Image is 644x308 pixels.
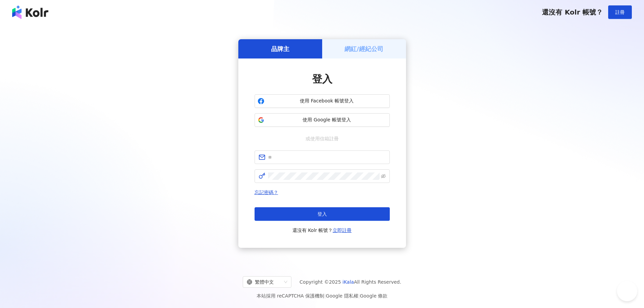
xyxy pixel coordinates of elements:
[292,226,352,234] span: 還沒有 Kolr 帳號？
[255,190,278,195] a: 忘記密碼？
[255,207,390,221] button: 登入
[542,8,603,16] span: 還沒有 Kolr 帳號？
[381,174,386,179] span: eye-invisible
[255,94,390,108] button: 使用 Facebook 帳號登入
[360,293,387,299] a: Google 條款
[312,73,332,85] span: 登入
[300,278,401,286] span: Copyright © 2025 All Rights Reserved.
[267,98,387,104] span: 使用 Facebook 帳號登入
[608,5,632,19] button: 註冊
[301,135,343,142] span: 或使用信箱註冊
[344,45,383,53] h5: 網紅/經紀公司
[333,228,352,233] a: 立即註冊
[358,293,360,299] span: |
[271,45,289,53] h5: 品牌主
[324,293,326,299] span: |
[12,5,48,19] img: logo
[247,277,281,287] div: 繁體中文
[615,9,625,15] span: 註冊
[257,292,387,300] span: 本站採用 reCAPTCHA 保護機制
[617,281,637,301] iframe: Help Scout Beacon - Open
[255,113,390,127] button: 使用 Google 帳號登入
[326,293,358,299] a: Google 隱私權
[342,279,354,285] a: iKala
[317,211,327,217] span: 登入
[267,117,387,123] span: 使用 Google 帳號登入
